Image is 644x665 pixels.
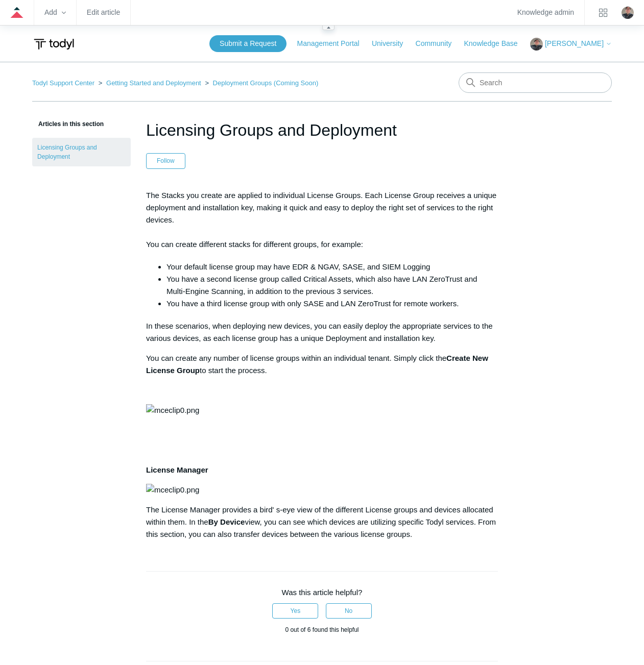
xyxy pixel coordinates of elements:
img: user avatar [622,7,634,19]
strong: Create New License Group [146,354,488,375]
strong: License Manager [146,465,208,474]
button: [PERSON_NAME] [530,38,612,51]
li: You have a second license group called Critical Assets, which also have LAN ZeroTrust and Multi-E... [166,273,498,298]
h1: Licensing Groups and Deployment [146,118,498,142]
zd-hc-resizer: Guide navigation [322,25,335,30]
li: Getting Started and Deployment [97,79,203,87]
li: Deployment Groups (Coming Soon) [203,79,318,87]
li: Your default license group may have EDR & NGAV, SASE, and SIEM Logging [166,261,498,273]
img: mceclip0.png [146,404,199,416]
a: Management Portal [297,38,370,49]
p: The Stacks you create are applied to individual License Groups. Each License Group receives a uni... [146,189,498,251]
a: Community [416,38,462,49]
button: Follow Article [146,153,185,168]
li: You have a third license group with only SASE and LAN ZeroTrust for remote workers. [166,298,498,310]
span: Articles in this section [32,120,104,128]
span: [PERSON_NAME] [545,39,604,47]
a: Knowledge Base [464,38,528,49]
a: Getting Started and Deployment [106,79,201,87]
input: Search [459,72,612,93]
span: 0 out of 6 found this helpful [285,626,359,633]
button: This article was not helpful [326,603,372,619]
a: Submit a Request [209,35,287,52]
a: University [372,38,413,49]
a: Edit article [87,10,120,15]
p: You can create any number of license groups within an individual tenant. Simply click the to star... [146,352,498,377]
p: The License Manager provides a bird' s-eye view of the different License groups and devices alloc... [146,504,498,540]
zd-hc-trigger: Click your profile icon to open the profile menu [622,7,634,19]
img: mceclip0.png [146,484,199,496]
img: Todyl Support Center Help Center home page [32,35,76,54]
a: Todyl Support Center [32,79,94,87]
button: This article was helpful [272,603,318,619]
a: Knowledge admin [517,10,574,15]
p: In these scenarios, when deploying new devices, you can easily deploy the appropriate services to... [146,320,498,344]
li: Todyl Support Center [32,79,97,87]
a: Deployment Groups (Coming Soon) [213,79,319,87]
zd-hc-trigger: Add [44,10,66,15]
a: Licensing Groups and Deployment [32,138,131,166]
strong: By Device [208,518,245,526]
span: Was this article helpful? [282,588,363,597]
